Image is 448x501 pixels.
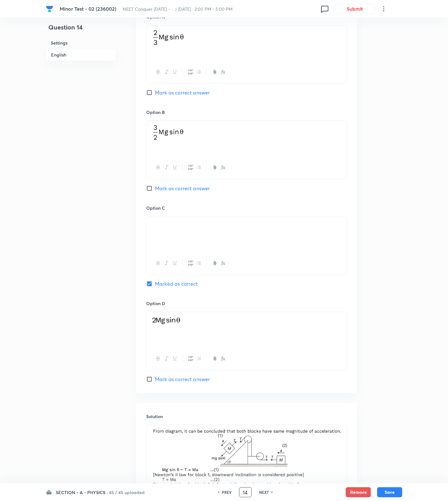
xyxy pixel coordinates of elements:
[46,23,116,37] h4: Question 14
[335,4,375,14] button: Submit
[151,125,185,140] img: 30-09-25-08:19:02-AM
[46,49,116,61] h6: English
[377,487,402,497] button: Save
[155,185,210,192] span: Mark as correct answer
[155,375,210,383] span: Mark as correct answer
[56,489,108,496] h6: SECTION - A - PHYSICS ·
[123,6,232,12] span: NEET Conquer [DATE] - ... | [DATE] · 2:00 PM - 5:00 PM
[155,89,210,96] span: Mark as correct answer
[146,205,347,211] h6: Option C
[222,489,232,495] h6: PREV
[151,316,182,325] img: 30-09-25-08:19:17-AM
[109,489,145,496] h6: 45 / 45 uploaded
[146,109,347,116] h6: Option B
[155,280,198,288] span: Marked as correct
[46,37,116,49] h6: Settings
[46,5,53,13] img: Company Logo
[346,487,371,497] button: Remove
[146,300,347,307] h6: Option D
[151,29,185,46] img: 30-09-25-08:18:56-AM
[259,489,269,495] h6: NEXT
[60,5,116,12] span: Minor Test - 02 (236002)
[146,413,347,420] h6: Solution
[46,5,55,13] a: Company Logo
